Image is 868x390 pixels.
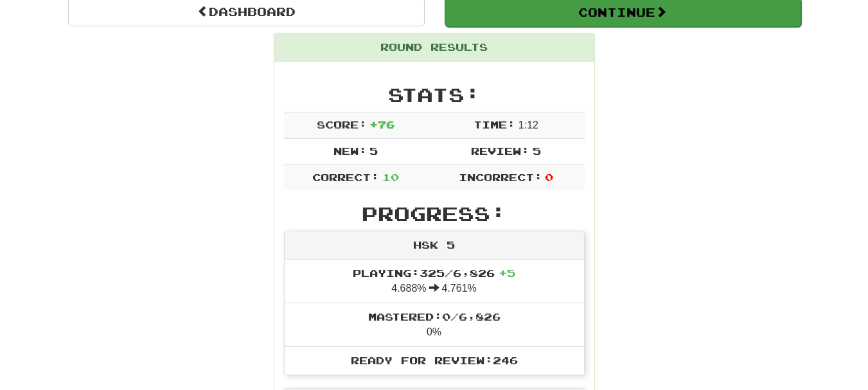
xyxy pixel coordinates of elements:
[284,203,585,224] h2: Progress:
[353,267,515,279] span: Playing: 325 / 6,826
[533,145,541,157] span: 5
[317,118,367,130] span: Score:
[285,231,584,260] div: HSK 5
[274,33,594,62] div: Round Results
[545,171,553,183] span: 0
[351,354,518,366] span: Ready for Review: 246
[368,310,500,323] span: Mastered: 0 / 6,826
[369,118,394,130] span: + 76
[518,120,538,130] span: 1 : 12
[471,145,529,157] span: Review:
[499,267,515,279] span: + 5
[369,145,378,157] span: 5
[474,118,515,130] span: Time:
[284,84,585,105] h2: Stats:
[312,171,379,183] span: Correct:
[459,171,542,183] span: Incorrect:
[333,145,367,157] span: New:
[285,303,584,347] li: 0%
[382,171,399,183] span: 10
[285,260,584,303] li: 4.688% 4.761%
